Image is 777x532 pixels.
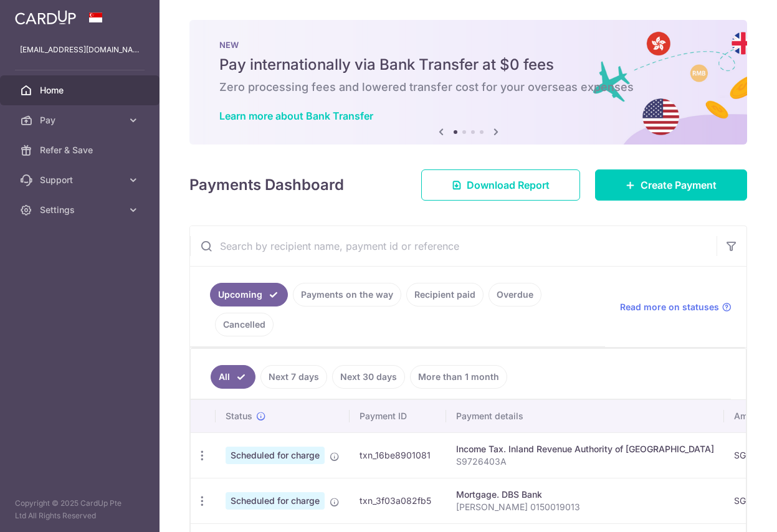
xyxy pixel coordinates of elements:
span: Home [40,84,122,97]
a: Create Payment [595,169,747,201]
p: S9726403A [456,455,714,468]
span: Create Payment [641,178,717,192]
p: NEW [219,40,717,50]
h6: Zero processing fees and lowered transfer cost for your overseas expenses [219,80,717,95]
a: Upcoming [210,283,288,306]
p: [EMAIL_ADDRESS][DOMAIN_NAME] [20,44,140,56]
span: Amount [734,410,766,422]
span: Settings [40,204,122,216]
input: Search by recipient name, payment id or reference [190,226,717,266]
span: Status [226,410,252,422]
div: Income Tax. Inland Revenue Authority of [GEOGRAPHIC_DATA] [456,443,714,455]
a: Download Report [421,169,580,201]
span: Download Report [467,178,550,192]
a: Overdue [489,283,541,306]
span: Read more on statuses [620,301,719,313]
img: CardUp [15,10,76,25]
a: Next 7 days [260,365,327,389]
td: txn_3f03a082fb5 [350,478,446,523]
p: [PERSON_NAME] 0150019013 [456,501,714,513]
h4: Payments Dashboard [189,174,344,196]
span: Scheduled for charge [226,447,325,464]
a: Payments on the way [293,283,401,306]
a: Cancelled [215,313,274,336]
th: Payment ID [350,400,446,432]
a: Learn more about Bank Transfer [219,110,373,122]
span: Support [40,174,122,186]
a: All [211,365,255,389]
th: Payment details [446,400,724,432]
a: Recipient paid [406,283,484,306]
a: More than 1 month [410,365,507,389]
span: Pay [40,114,122,126]
a: Read more on statuses [620,301,732,313]
td: txn_16be8901081 [350,432,446,478]
a: Next 30 days [332,365,405,389]
h5: Pay internationally via Bank Transfer at $0 fees [219,55,717,75]
span: Refer & Save [40,144,122,156]
img: Bank transfer banner [189,20,747,145]
span: Scheduled for charge [226,492,325,510]
div: Mortgage. DBS Bank [456,488,714,501]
